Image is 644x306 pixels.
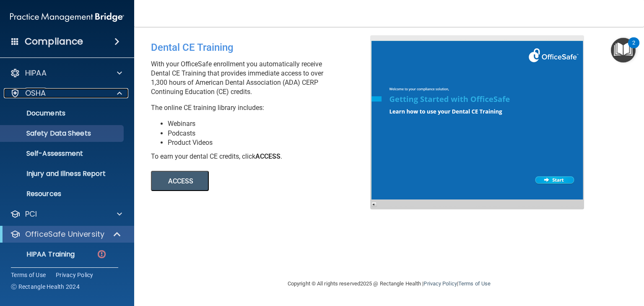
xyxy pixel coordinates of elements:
[151,35,377,60] div: Dental CE Training
[5,149,120,158] p: Self-Assessment
[5,129,120,138] p: Safety Data Sheets
[10,88,122,98] a: OSHA
[632,43,635,54] div: 2
[25,229,104,239] p: OfficeSafe University
[5,170,120,178] p: Injury and Illness Report
[25,209,37,219] p: PCI
[10,229,122,239] a: OfficeSafe University
[611,38,636,63] button: Open Resource Center, 2 new notifications
[10,209,122,219] a: PCI
[236,270,542,297] div: Copyright © All rights reserved 2025 @ Rectangle Health | |
[151,171,209,191] button: ACCESS
[5,109,120,118] p: Documents
[5,250,75,259] p: HIPAA Training
[5,190,120,198] p: Resources
[10,9,124,26] img: PMB logo
[25,88,46,98] p: OSHA
[423,280,457,287] a: Privacy Policy
[96,249,107,259] img: danger-circle.6113f641.png
[10,68,122,78] a: HIPAA
[255,152,280,160] b: ACCESS
[151,60,377,97] p: With your OfficeSafe enrollment you automatically receive Dental CE Training that provides immedi...
[168,129,377,138] li: Podcasts
[11,282,80,291] span: Ⓒ Rectangle Health 2024
[168,138,377,147] li: Product Videos
[56,271,93,279] a: Privacy Policy
[25,36,83,47] h4: Compliance
[151,103,377,112] p: The online CE training library includes:
[151,178,380,185] a: ACCESS
[25,68,47,78] p: HIPAA
[151,152,377,161] div: To earn your dental CE credits, click .
[168,119,377,128] li: Webinars
[11,271,46,279] a: Terms of Use
[458,280,491,287] a: Terms of Use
